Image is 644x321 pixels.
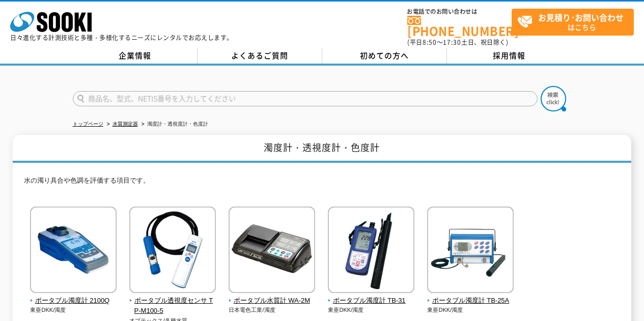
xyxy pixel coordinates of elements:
p: 東亜DKK/濁度 [427,306,514,314]
span: 8:50 [423,38,437,47]
img: ポータブル水質計 WA-2M [229,207,315,296]
span: ポータブル水質計 WA-2M [229,296,316,306]
p: 水の濁り具合や色調を評価する項目です。 [24,176,620,191]
span: ポータブル濁度計 2100Q [30,296,117,306]
img: ポータブル透視度センサ TP-M100-5 [129,207,216,296]
span: お電話でのお問い合わせは [407,9,512,15]
a: ポータブル透視度センサ TP-M100-5 [129,286,216,316]
a: [PHONE_NUMBER] [407,16,512,37]
strong: お見積り･お問い合わせ [538,11,624,23]
span: ポータブル透視度センサ TP-M100-5 [129,296,216,317]
a: トップページ [73,121,103,127]
a: お見積り･お問い合わせはこちら [512,9,634,36]
p: 東亜DKK/濁度 [30,306,117,314]
p: 東亜DKK/濁度 [328,306,415,314]
p: 日本電色工業/濁度 [229,306,316,314]
span: 17:30 [443,38,461,47]
a: 水質測定器 [113,121,138,127]
a: ポータブル濁度計 2100Q [30,286,117,306]
a: 企業情報 [73,48,198,64]
img: ポータブル濁度計 TB-31 [328,207,414,296]
a: 採用情報 [447,48,572,64]
input: 商品名、型式、NETIS番号を入力してください [73,91,538,106]
span: 初めての方へ [360,50,409,61]
a: 初めての方へ [322,48,447,64]
a: よくあるご質問 [198,48,322,64]
img: ポータブル濁度計 2100Q [30,207,117,296]
span: はこちら [517,9,633,35]
img: btn_search.png [541,86,566,111]
h1: 濁度計・透視度計・色度計 [13,135,631,163]
img: ポータブル濁度計 TB-25A [427,207,514,296]
li: 濁度計・透視度計・色度計 [139,119,208,130]
span: ポータブル濁度計 TB-25A [427,296,514,306]
a: ポータブル水質計 WA-2M [229,286,316,306]
a: ポータブル濁度計 TB-25A [427,286,514,306]
span: ポータブル濁度計 TB-31 [328,296,415,306]
span: (平日 ～ 土日、祝日除く) [407,38,508,47]
p: 日々進化する計測技術と多種・多様化するニーズにレンタルでお応えします。 [10,35,233,41]
a: ポータブル濁度計 TB-31 [328,286,415,306]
